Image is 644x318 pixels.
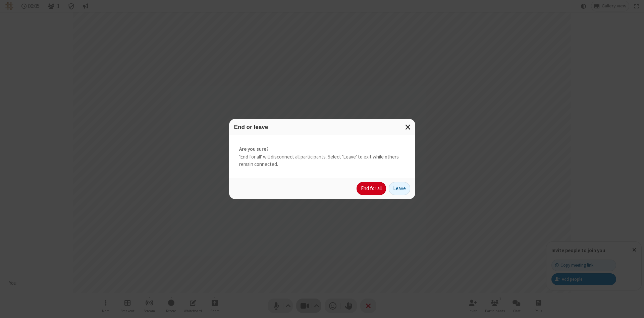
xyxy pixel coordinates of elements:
[357,182,386,195] button: End for all
[389,182,410,195] button: Leave
[239,145,405,153] strong: Are you sure?
[401,119,415,135] button: Close modal
[234,124,410,130] h3: End or leave
[229,135,415,178] div: 'End for all' will disconnect all participants. Select 'Leave' to exit while others remain connec...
